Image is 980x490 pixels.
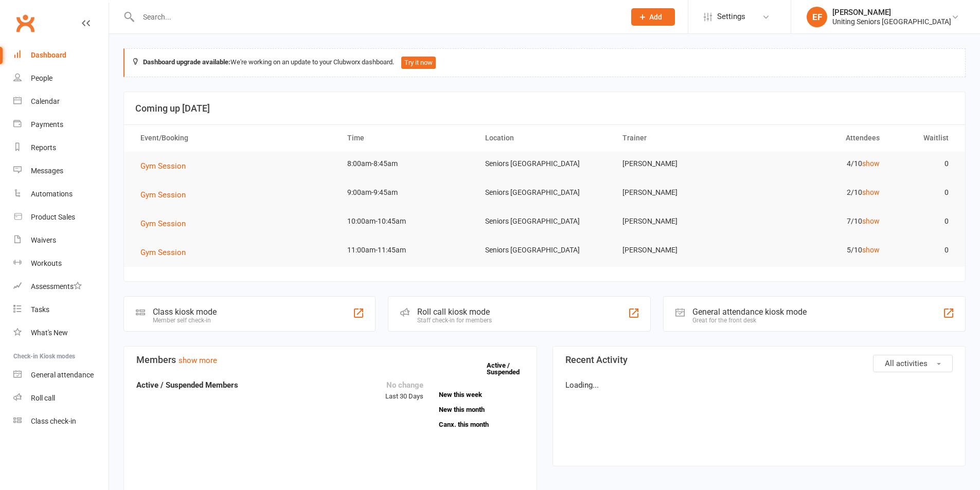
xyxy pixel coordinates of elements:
[751,125,889,151] th: Attendees
[13,387,109,410] a: Roll call
[13,90,109,113] a: Calendar
[476,238,614,262] td: Seniors [GEOGRAPHIC_DATA]
[476,152,614,176] td: Seniors [GEOGRAPHIC_DATA]
[135,10,618,24] input: Search...
[13,321,109,344] a: What's New
[143,58,230,66] strong: Dashboard upgrade available:
[613,209,751,233] td: [PERSON_NAME]
[31,305,49,314] div: Tasks
[338,238,476,262] td: 11:00am-11:45am
[13,159,109,183] a: Messages
[31,51,66,59] div: Dashboard
[31,143,56,152] div: Reports
[31,329,68,337] div: What's New
[140,217,193,230] button: Gym Session
[751,238,889,262] td: 5/10
[613,152,751,176] td: [PERSON_NAME]
[140,161,186,171] span: Gym Session
[13,229,109,252] a: Waivers
[717,5,745,28] span: Settings
[31,213,75,221] div: Product Sales
[692,307,807,317] div: General attendance kiosk mode
[649,13,662,21] span: Add
[131,125,338,151] th: Event/Booking
[31,190,73,198] div: Automations
[153,317,217,324] div: Member self check-in
[338,125,476,151] th: Time
[135,103,954,114] h3: Coming up [DATE]
[13,183,109,206] a: Automations
[140,219,186,228] span: Gym Session
[751,209,889,233] td: 7/10
[692,317,807,324] div: Great for the front desk
[31,259,62,267] div: Workouts
[417,317,492,324] div: Staff check-in for members
[565,355,953,365] h3: Recent Activity
[439,391,524,398] a: New this week
[31,394,55,402] div: Roll call
[889,209,958,233] td: 0
[13,113,109,136] a: Payments
[807,7,827,27] div: EF
[613,180,751,205] td: [PERSON_NAME]
[401,57,436,69] button: Try it now
[31,282,82,291] div: Assessments
[862,246,880,254] a: show
[31,167,63,175] div: Messages
[13,206,109,229] a: Product Sales
[31,417,76,425] div: Class check-in
[613,238,751,262] td: [PERSON_NAME]
[487,354,532,383] a: Active / Suspended
[338,209,476,233] td: 10:00am-10:45am
[862,188,880,196] a: show
[751,180,889,205] td: 2/10
[889,152,958,176] td: 0
[13,275,109,298] a: Assessments
[889,238,958,262] td: 0
[862,217,880,225] a: show
[13,44,109,67] a: Dashboard
[873,355,953,372] button: All activities
[889,180,958,205] td: 0
[136,355,524,365] h3: Members
[153,307,217,317] div: Class kiosk mode
[13,410,109,433] a: Class kiosk mode
[179,356,217,365] a: show more
[140,189,193,201] button: Gym Session
[13,136,109,159] a: Reports
[385,379,423,391] div: No change
[889,125,958,151] th: Waitlist
[13,67,109,90] a: People
[31,120,63,129] div: Payments
[832,17,951,26] div: Uniting Seniors [GEOGRAPHIC_DATA]
[832,8,951,17] div: [PERSON_NAME]
[631,8,675,26] button: Add
[31,74,52,82] div: People
[476,209,614,233] td: Seniors [GEOGRAPHIC_DATA]
[476,180,614,205] td: Seniors [GEOGRAPHIC_DATA]
[565,379,953,391] p: Loading...
[417,307,492,317] div: Roll call kiosk mode
[385,379,423,402] div: Last 30 Days
[12,10,38,36] a: Clubworx
[140,248,186,257] span: Gym Session
[31,371,94,379] div: General attendance
[862,159,880,168] a: show
[439,406,524,413] a: New this month
[338,180,476,205] td: 9:00am-9:45am
[439,421,524,428] a: Canx. this month
[13,364,109,387] a: General attendance kiosk mode
[338,152,476,176] td: 8:00am-8:45am
[140,190,186,199] span: Gym Session
[13,252,109,275] a: Workouts
[31,236,56,244] div: Waivers
[476,125,614,151] th: Location
[885,359,928,368] span: All activities
[140,246,193,259] button: Gym Session
[31,97,60,105] div: Calendar
[13,298,109,321] a: Tasks
[751,152,889,176] td: 4/10
[123,48,966,77] div: We're working on an update to your Clubworx dashboard.
[140,160,193,172] button: Gym Session
[136,380,238,390] strong: Active / Suspended Members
